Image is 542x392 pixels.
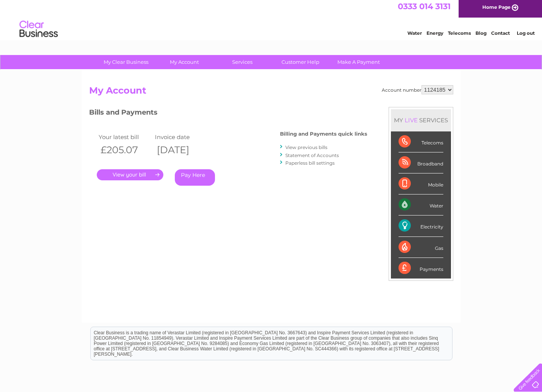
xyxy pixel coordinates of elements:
[153,55,216,69] a: My Account
[153,142,210,158] th: [DATE]
[89,85,453,100] h2: My Account
[517,32,535,38] a: Log out
[399,173,443,194] div: Mobile
[285,144,327,150] a: View previous bills
[280,131,367,137] h4: Billing and Payments quick links
[448,32,471,38] a: Telecoms
[426,32,443,38] a: Energy
[399,237,443,258] div: Gas
[399,194,443,215] div: Water
[153,132,210,142] td: Invoice date
[211,55,274,69] a: Services
[97,142,153,158] th: £205.07
[391,109,451,131] div: MY SERVICES
[399,152,443,173] div: Broadband
[399,131,443,152] div: Telecoms
[382,85,453,94] div: Account number
[269,55,332,69] a: Customer Help
[285,152,339,158] a: Statement of Accounts
[175,169,215,186] a: Pay Here
[285,160,335,166] a: Paperless bill settings
[91,4,452,37] div: Clear Business is a trading name of Verastar Limited (registered in [GEOGRAPHIC_DATA] No. 3667643...
[97,132,153,142] td: Your latest bill
[94,55,158,69] a: My Clear Business
[399,215,443,236] div: Electricity
[491,32,510,38] a: Contact
[19,20,58,43] img: logo.png
[475,32,487,38] a: Blog
[398,4,451,13] a: 0333 014 3131
[399,258,443,279] div: Payments
[89,107,367,120] h3: Bills and Payments
[327,55,390,69] a: Make A Payment
[97,169,163,180] a: .
[407,32,422,38] a: Water
[403,117,419,124] div: LIVE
